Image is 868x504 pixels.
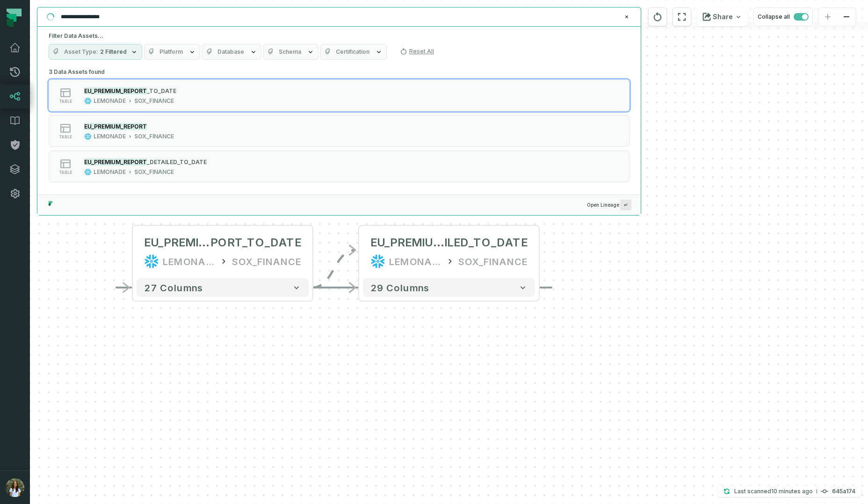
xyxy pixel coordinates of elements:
[587,200,631,210] span: Open Lineage
[717,486,861,497] button: Last scanned[DATE] 12:31:15 PM645a174
[144,235,301,250] div: EU_PREMIUM_REPORT_TO_DATE
[336,48,369,56] span: Certification
[94,97,126,105] div: LEMONADE
[144,44,200,60] button: Platform
[279,48,301,56] span: Schema
[84,123,147,130] mark: EU_PREMIUM_REPORT
[144,282,203,293] span: 27 columns
[59,99,72,104] span: table
[312,250,355,288] g: Edge from 4c07b8e77987374436c4b0048c929c58 to a58320cabc9813e311bb69d9065b54b5
[144,235,210,250] span: EU_PREMIUM_RE
[232,254,301,269] div: SOX_FINANCE
[134,97,174,105] div: SOX_FINANCE
[147,158,207,166] span: _DETAILED_TO_DATE
[134,168,174,176] div: SOX_FINANCE
[84,87,147,94] mark: EU_PREMIUM_REPORT
[59,135,72,139] span: table
[370,282,429,293] span: 29 columns
[217,48,244,56] span: Database
[49,151,629,182] button: tableLEMONADESOX_FINANCE
[458,254,528,269] div: SOX_FINANCE
[134,133,174,140] div: SOX_FINANCE
[771,488,813,495] relative-time: Sep 10, 2025, 12:31 PM GMT+3
[202,44,261,60] button: Database
[49,65,629,194] div: 3 Data Assets found
[147,87,176,94] span: _TO_DATE
[94,133,126,140] div: LEMONADE
[396,44,438,59] button: Reset All
[370,235,444,250] span: EU_PREMIUM_REPORT_DETA
[84,158,147,166] mark: EU_PREMIUM_REPORT
[753,7,813,26] button: Collapse all
[59,170,72,175] span: table
[49,79,629,111] button: tableLEMONADESOX_FINANCE
[320,44,387,60] button: Certification
[697,7,748,26] button: Share
[622,12,631,22] button: Clear search query
[49,115,629,147] button: tableLEMONADESOX_FINANCE
[159,48,183,56] span: Platform
[163,254,215,269] div: LEMONADE
[734,487,813,496] p: Last scanned
[37,65,641,194] div: Suggestions
[100,48,127,56] span: 2 Filtered
[49,44,142,60] button: Asset Type2 Filtered
[210,235,301,250] span: PORT_TO_DATE
[832,489,855,494] h4: 645a174
[389,254,441,269] div: LEMONADE
[370,235,528,250] div: EU_PREMIUM_REPORT_DETAILED_TO_DATE
[263,44,318,60] button: Schema
[94,168,126,176] div: LEMONADE
[6,478,24,497] img: avatar of Noa Gordon
[444,235,528,250] span: ILED_TO_DATE
[620,200,631,210] span: Press ↵ to add a new Data Asset to the graph
[49,32,629,40] h5: Filter Data Assets...
[837,8,856,26] button: zoom out
[64,48,98,56] span: Asset Type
